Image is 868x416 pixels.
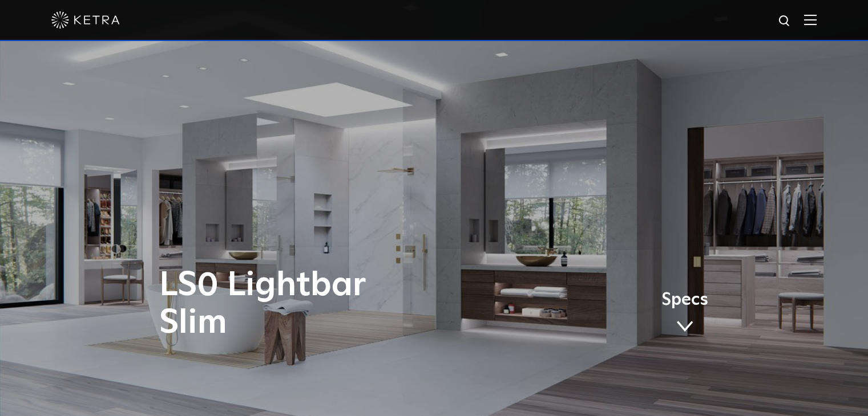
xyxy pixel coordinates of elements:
span: Specs [661,292,708,308]
img: search icon [778,14,792,28]
img: Hamburger%20Nav.svg [804,14,817,25]
a: Specs [661,292,708,336]
h1: LS0 Lightbar Slim [159,267,482,342]
img: ketra-logo-2019-white [51,11,120,28]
